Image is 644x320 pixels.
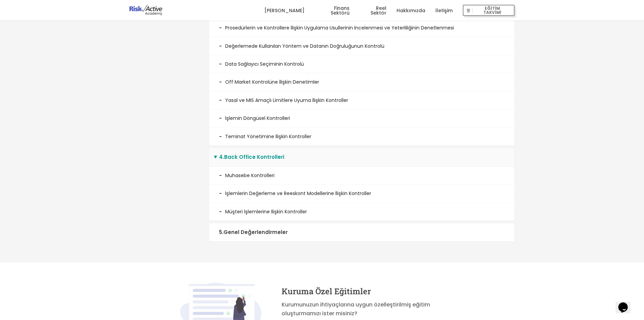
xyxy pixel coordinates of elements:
li: İşlemlerin Değerleme ve Reeskont Modellerine İlişkin Kontroller [209,185,515,202]
li: İşlemin Döngüsel Kontrolleri [209,109,515,127]
h4: Kuruma Özel Eğitimler [282,287,464,295]
summary: 4.Back Office Kontrolleri [209,148,515,167]
button: EĞİTİM TAKVİMİ [463,5,515,16]
a: Finans Sektörü [315,0,350,21]
span: EĞİTİM TAKVİMİ [473,6,512,15]
li: Değerlemede Kullanılan Yöntem ve Datanın Doğruluğunun Kontrolü [209,37,515,55]
li: Teminat Yönetimine İlişkin Kontroller [209,128,515,146]
a: İletişim [435,0,453,21]
p: Kurumunuzun ihtiyaçlarına uygun özelleştirilmiş eğitim oluşturmamızı ister misiniz? [282,300,464,318]
summary: 5.Genel Değerlendirmeler [209,223,515,242]
iframe: chat widget [616,293,637,313]
img: logo-dark.png [129,5,163,16]
li: Prosedürlerin ve Kontrollere İlişkin Uygulama Usullerinin İncelenmesi ve Yeterliliğinin Denetlenmesi [209,19,515,37]
li: Yasal ve MIS Amaçlı Limitlere Uyuma İlişkin Kontroller [209,91,515,109]
li: Muhasebe Kontrolleri [209,167,515,185]
a: Hakkımızda [397,0,425,21]
li: Data Sağlayıcı Seçiminin Kontrolü [209,55,515,73]
a: EĞİTİM TAKVİMİ [463,0,515,21]
a: [PERSON_NAME] [264,0,305,21]
li: Off Market Kontrolüne İlişkin Denetimler [209,73,515,91]
a: Reel Sektör [360,0,386,21]
li: Müşteri İşlemlerine İlişkin Kontroller [209,203,515,221]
